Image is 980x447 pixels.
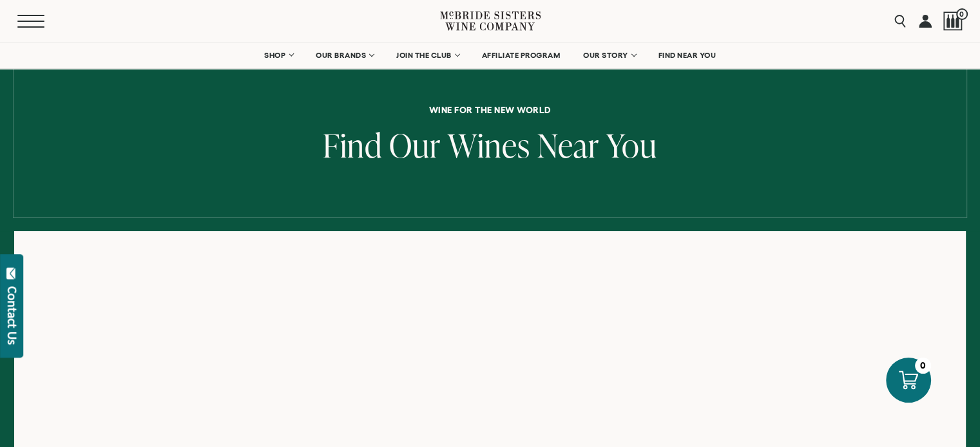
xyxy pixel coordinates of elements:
[474,42,569,68] a: AFFILIATE PROGRAM
[650,42,725,68] a: FIND NEAR YOU
[389,123,441,167] span: Our
[482,51,561,60] span: AFFILIATE PROGRAM
[264,51,286,60] span: SHOP
[658,51,716,60] span: FIND NEAR YOU
[575,42,644,68] a: OUR STORY
[915,358,931,374] div: 0
[307,42,381,68] a: OUR BRANDS
[448,123,530,167] span: Wines
[256,42,301,68] a: SHOP
[537,123,599,167] span: Near
[388,42,467,68] a: JOIN THE CLUB
[316,51,366,60] span: OUR BRANDS
[6,286,19,345] div: Contact Us
[606,123,657,167] span: You
[17,15,64,28] button: Mobile Menu Trigger
[396,51,452,60] span: JOIN THE CLUB
[583,51,628,60] span: OUR STORY
[323,123,382,167] span: Find
[956,8,968,20] span: 0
